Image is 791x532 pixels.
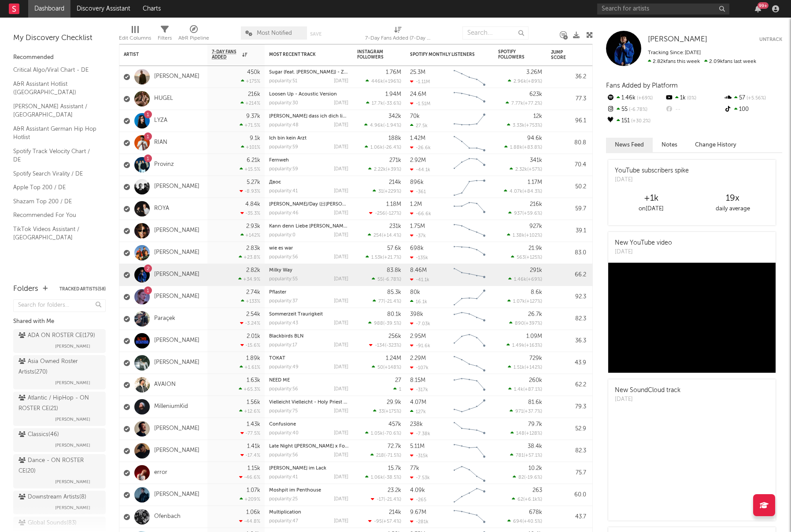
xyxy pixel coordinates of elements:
div: -66.6k [410,211,431,216]
a: Sommerzeit Traurigkeit [269,312,323,317]
a: [PERSON_NAME] [154,359,200,367]
div: 450k [247,70,260,75]
input: Search for folders... [13,299,106,312]
div: [DATE] [334,211,348,216]
div: 70.4 [551,160,586,170]
a: Provinz [154,161,174,169]
div: -1.51M [410,101,430,106]
span: Fans Added by Platform [606,82,678,89]
div: Filters [158,33,172,44]
span: 0 % [686,96,696,101]
div: 341k [530,158,542,163]
div: Hass dass ich dich liebe [269,114,348,119]
span: +229 % [384,189,400,194]
div: +214 % [240,100,260,106]
div: 39.1 [551,226,586,236]
div: Двоє [269,180,348,185]
div: ( ) [504,144,542,150]
span: -33.6 % [384,101,400,106]
span: -256 [375,211,385,216]
span: [PERSON_NAME] [648,36,707,43]
button: News Feed [606,138,653,152]
div: 151 [606,115,665,127]
div: ( ) [372,276,401,282]
div: 623k [529,92,542,97]
div: popularity: 59 [269,145,298,150]
div: 19 x [692,193,773,204]
div: popularity: 56 [269,255,298,260]
a: RIAN [154,139,167,147]
div: Edit Columns [119,22,151,48]
div: popularity: 48 [269,123,299,128]
a: [PERSON_NAME] [154,227,200,235]
span: +69 % [636,96,653,101]
div: popularity: 0 [269,233,296,238]
a: [PERSON_NAME] [154,73,200,81]
div: 2.74k [246,290,260,295]
span: +14.4 % [383,233,400,238]
div: 214k [389,180,401,185]
span: +753 % [526,123,541,128]
span: +30.2 % [630,119,651,124]
div: -361 [410,189,426,194]
input: Search for artists [597,4,729,15]
div: ( ) [507,122,542,128]
div: popularity: 55 [269,277,298,282]
div: 1k [665,92,723,104]
div: 25.3M [410,70,425,75]
div: 2.82k [246,268,260,273]
a: Recommended For You [13,210,97,220]
div: 2.83k [246,246,260,251]
div: -41.1k [410,277,429,283]
div: ( ) [368,166,401,172]
div: A&R Pipeline [178,22,209,48]
a: NEED ME [269,378,290,383]
div: Sugar (feat. Francesco Yates) - Zerb Remix [269,70,348,75]
div: Asia Owned Roster Artists ( 270 ) [18,356,98,378]
span: 17.7k [372,101,383,106]
a: Downstream Artists(8)[PERSON_NAME] [13,491,106,514]
div: Most Recent Track [269,52,335,57]
div: 188k [388,136,401,141]
a: [PERSON_NAME] [154,337,200,345]
div: 1.75M [410,224,425,229]
div: [DATE] [334,167,348,172]
a: [PERSON_NAME] [154,183,200,191]
div: ( ) [373,188,401,194]
div: 8.46M [410,268,427,273]
div: Instagram Followers [357,49,388,60]
div: 21.9k [529,246,542,251]
span: +84.3 % [524,189,541,194]
svg: Chart title [450,154,489,176]
div: 291k [530,268,542,273]
a: A&R Assistant Hotlist ([GEOGRAPHIC_DATA]) [13,79,97,97]
div: ( ) [507,232,542,238]
a: wie es war [269,246,293,251]
div: +101 % [241,144,260,150]
div: +71.5 % [240,122,260,128]
svg: Chart title [450,264,489,286]
div: -44.1k [410,167,430,172]
button: Untrack [759,35,782,44]
a: [PERSON_NAME] [154,249,200,257]
a: Ich bin kein Arzt [269,136,307,141]
a: Asia Owned Roster Artists(270)[PERSON_NAME] [13,355,106,389]
a: Spotify Search Virality / DE [13,169,97,179]
a: [PERSON_NAME]/Day (日[PERSON_NAME]) [269,202,365,207]
span: 1.46k [514,277,526,282]
span: +57 % [529,167,541,172]
div: Atlantic / HipHop - ON ROSTER CE ( 21 ) [18,393,98,414]
div: 927k [529,224,542,229]
button: Tracked Artists(58) [59,287,106,291]
div: Dawn/Day (日月同辉) [269,202,348,207]
div: ( ) [510,166,542,172]
a: A&R Assistant German Hip Hop Hotlist [13,124,97,142]
div: popularity: 30 [269,101,298,106]
a: Multiplication [269,510,301,515]
a: Spotify Track Velocity Chart / DE [13,147,97,165]
svg: Chart title [450,176,489,198]
div: [DATE] [334,189,348,194]
span: 1.06k [370,145,383,150]
div: 1.42M [410,136,425,141]
a: Fernweh [269,158,289,163]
